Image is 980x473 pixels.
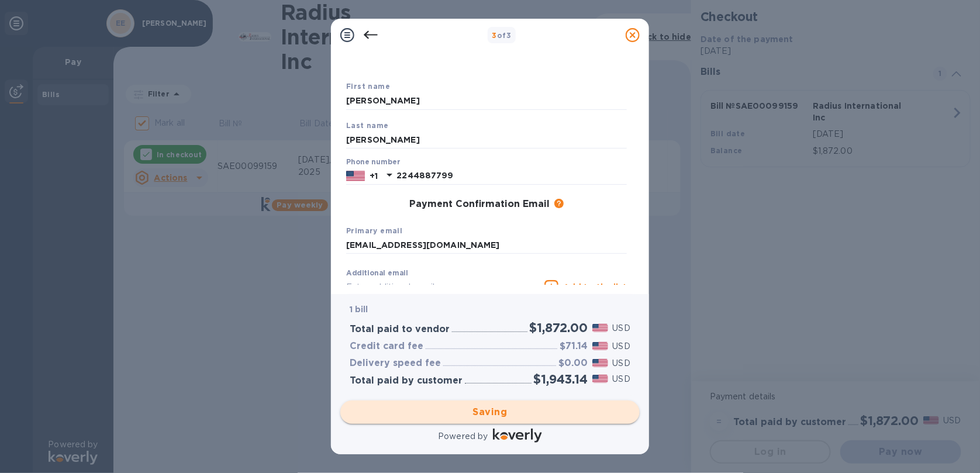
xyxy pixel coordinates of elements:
p: USD [613,357,630,370]
span: 3 [492,31,497,40]
img: USD [592,324,608,332]
h3: $71.14 [560,341,588,352]
h2: $1,943.14 [534,372,588,386]
h3: Total paid to vendor [350,324,450,335]
h3: Payment Confirmation Email [409,199,550,210]
p: Powered by [438,430,488,443]
img: Logo [493,429,542,443]
img: US [346,170,365,182]
b: First name [346,82,390,91]
p: USD [613,340,630,353]
input: Enter your last name [346,131,627,149]
input: Enter your primary name [346,237,627,254]
h3: Delivery speed fee [350,358,441,369]
b: Last name [346,121,389,130]
h3: Credit card fee [350,341,423,352]
b: Primary email [346,226,402,235]
input: Enter your phone number [396,167,627,185]
b: of 3 [492,31,512,40]
p: +1 [370,170,378,182]
b: 1 bill [350,305,368,314]
img: USD [592,342,608,350]
h2: $1,872.00 [530,320,588,335]
label: Additional email [346,270,408,277]
h3: Total paid by customer [350,375,463,386]
input: Enter additional email [346,278,540,296]
h1: Payment Contact Information [346,3,627,52]
img: USD [592,359,608,367]
p: USD [613,322,630,334]
img: USD [592,375,608,383]
label: Phone number [346,159,400,166]
h3: $0.00 [558,358,588,369]
p: USD [613,373,630,385]
u: Add to the list [563,282,627,292]
input: Enter your first name [346,92,627,110]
